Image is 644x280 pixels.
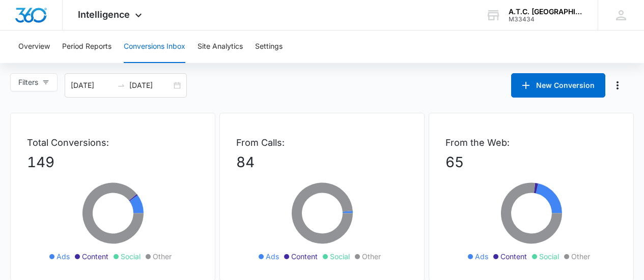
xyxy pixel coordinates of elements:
[571,251,590,262] span: Other
[198,30,243,63] button: Site Analytics
[27,136,199,149] p: Total Conversions:
[291,251,318,262] span: Content
[57,251,70,262] span: Ads
[509,16,583,23] div: account id
[62,30,111,63] button: Period Reports
[10,73,58,91] button: Filters
[511,73,605,98] button: New Conversion
[121,251,141,262] span: Social
[129,80,172,91] input: End date
[509,8,583,16] div: account name
[445,136,617,149] p: From the Web:
[117,81,125,89] span: to
[18,77,38,88] span: Filters
[255,30,283,63] button: Settings
[18,30,50,63] button: Overview
[445,151,617,173] p: 65
[500,251,527,262] span: Content
[236,136,408,149] p: From Calls:
[362,251,381,262] span: Other
[78,9,130,20] span: Intelligence
[27,151,199,173] p: 149
[266,251,279,262] span: Ads
[475,251,488,262] span: Ads
[539,251,559,262] span: Social
[330,251,350,262] span: Social
[609,77,626,94] button: Manage Numbers
[124,30,185,63] button: Conversions Inbox
[236,151,408,173] p: 84
[71,80,113,91] input: Start date
[82,251,108,262] span: Content
[117,81,125,89] span: swap-right
[153,251,172,262] span: Other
